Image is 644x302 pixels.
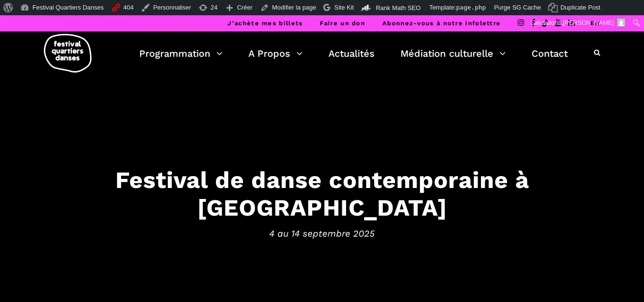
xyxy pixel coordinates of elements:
[334,4,354,11] span: Site Kit
[27,166,618,222] h3: Festival de danse contemporaine à [GEOGRAPHIC_DATA]
[27,227,618,241] span: 4 au 14 septembre 2025
[320,20,365,27] a: Faire un don
[527,15,629,31] a: Salutations,
[532,45,568,62] a: Contact
[139,45,223,62] a: Programmation
[248,45,303,62] a: A Propos
[328,45,375,62] a: Actualités
[227,20,303,27] a: J’achète mes billets
[44,34,92,73] img: logo-fqd-med
[563,19,614,26] span: [PERSON_NAME]
[382,20,501,27] a: Abonnez-vous à notre infolettre
[456,4,486,11] span: page.php
[400,45,506,62] a: Médiation culturelle
[376,4,420,11] span: Rank Math SEO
